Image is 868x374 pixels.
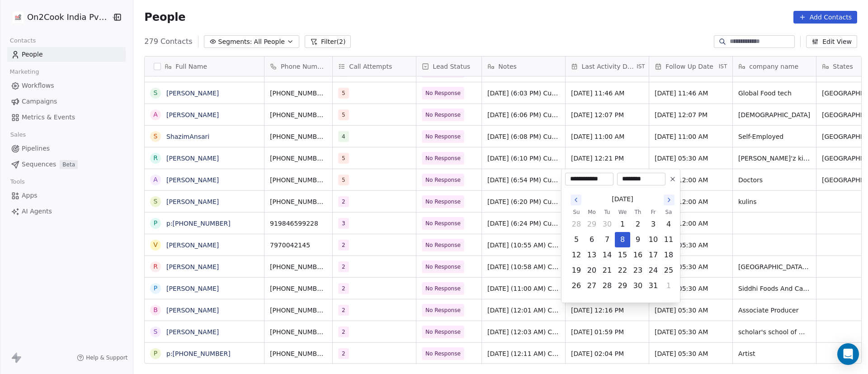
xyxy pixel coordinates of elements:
button: Friday, October 3rd, 2025 [646,217,660,232]
button: Saturday, October 11th, 2025 [661,232,676,247]
button: Tuesday, October 21st, 2025 [600,263,614,278]
button: Saturday, October 4th, 2025 [661,217,676,232]
th: Tuesday [599,208,615,217]
button: Friday, October 10th, 2025 [646,232,660,247]
button: Monday, October 27th, 2025 [585,279,599,293]
button: Monday, September 29th, 2025 [585,217,599,232]
button: Saturday, November 1st, 2025 [661,279,676,293]
button: Thursday, October 23rd, 2025 [631,263,645,278]
th: Sunday [569,208,584,217]
button: Wednesday, October 29th, 2025 [615,279,630,293]
button: Wednesday, October 22nd, 2025 [615,263,630,278]
button: Monday, October 6th, 2025 [585,232,599,247]
th: Monday [584,208,599,217]
button: Monday, October 13th, 2025 [585,248,599,262]
button: Thursday, October 16th, 2025 [631,248,645,262]
button: Tuesday, October 7th, 2025 [600,232,614,247]
table: October 2025 [569,208,676,294]
button: Thursday, October 2nd, 2025 [631,217,645,232]
span: [DATE] [612,194,633,204]
button: Go to the Next Month [664,194,675,205]
button: Monday, October 20th, 2025 [585,263,599,278]
button: Sunday, October 5th, 2025 [569,232,584,247]
th: Thursday [630,208,646,217]
button: Wednesday, October 1st, 2025 [615,217,630,232]
button: Sunday, October 12th, 2025 [569,248,584,262]
button: Sunday, October 26th, 2025 [569,279,584,293]
button: Today, Wednesday, October 8th, 2025, selected [615,232,630,247]
button: Friday, October 24th, 2025 [646,263,660,278]
button: Friday, October 17th, 2025 [646,248,660,262]
th: Wednesday [615,208,630,217]
button: Go to the Previous Month [571,194,581,205]
button: Tuesday, October 28th, 2025 [600,279,614,293]
button: Tuesday, October 14th, 2025 [600,248,614,262]
button: Friday, October 31st, 2025 [646,279,660,293]
th: Friday [646,208,661,217]
button: Saturday, October 18th, 2025 [661,248,676,262]
button: Thursday, October 9th, 2025 [631,232,645,247]
button: Thursday, October 30th, 2025 [631,279,645,293]
button: Wednesday, October 15th, 2025 [615,248,630,262]
button: Sunday, September 28th, 2025 [569,217,584,232]
button: Tuesday, September 30th, 2025 [600,217,614,232]
th: Saturday [661,208,676,217]
button: Sunday, October 19th, 2025 [569,263,584,278]
button: Saturday, October 25th, 2025 [661,263,676,278]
